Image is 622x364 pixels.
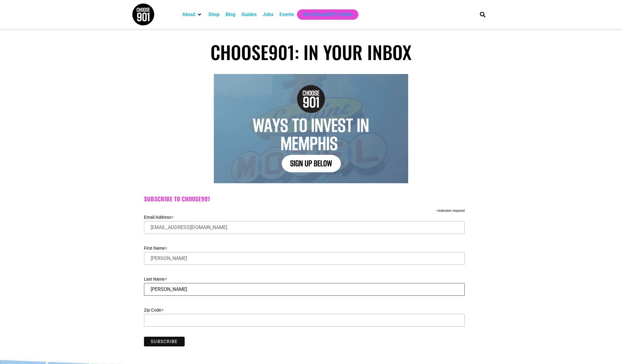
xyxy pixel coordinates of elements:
[144,337,185,346] input: Subscribe
[132,41,490,63] h1: Choose901: In Your Inbox
[279,11,294,18] a: Events
[182,11,195,18] a: About
[208,11,220,18] a: Shop
[144,275,465,282] label: Last Name
[226,11,235,18] a: Blog
[144,195,478,203] h2: Subscribe to Choose901
[241,11,257,18] a: Guides
[144,306,465,313] label: Zip Code
[214,74,408,183] img: Text graphic with "Choose 901" logo. Reads: "7 Things to Do in Memphis This Week. Sign Up Below."...
[303,11,352,18] a: Get Choose901 Emails
[179,9,470,20] nav: Main nav
[478,9,488,19] div: Search
[144,207,465,213] div: indicates required
[179,9,205,20] div: About
[144,244,465,251] label: First Name
[263,11,273,18] a: Jobs
[144,213,465,220] label: Email Address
